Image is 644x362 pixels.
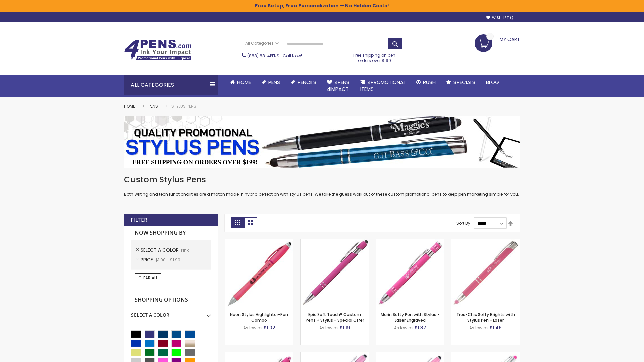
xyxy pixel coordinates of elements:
[138,275,158,281] span: Clear All
[423,79,436,86] span: Rush
[135,273,161,283] a: Clear All
[451,239,520,307] img: Tres-Chic Softy Brights with Stylus Pen - Laser-Pink
[376,352,444,358] a: Ellipse Stylus Pen - ColorJet-Pink
[327,79,350,93] span: 4Pens 4impact
[376,239,444,307] img: Marin Softy Pen with Stylus - Laser Engraved-Pink
[141,256,155,263] span: Price
[486,15,513,20] a: Wishlist
[394,325,414,331] span: As low as
[225,239,293,244] a: Neon Stylus Highlighter-Pen Combo-Pink
[124,75,218,95] div: All Categories
[225,239,293,307] img: Neon Stylus Highlighter-Pen Combo-Pink
[181,247,189,253] span: Pink
[124,174,520,185] h1: Custom Stylus Pens
[355,75,411,97] a: 4PROMOTIONALITEMS
[456,312,515,323] a: Tres-Chic Softy Brights with Stylus Pen - Laser
[247,53,279,59] a: (888) 88-4PENS
[225,75,256,90] a: Home
[149,103,158,109] a: Pens
[301,239,369,244] a: 4P-MS8B-Pink
[381,312,440,323] a: Marin Softy Pen with Stylus - Laser Engraved
[415,324,426,331] span: $1.37
[376,239,444,244] a: Marin Softy Pen with Stylus - Laser Engraved-Pink
[264,324,275,331] span: $1.02
[301,239,369,307] img: 4P-MS8B-Pink
[247,53,302,59] span: - Call Now!
[155,257,180,263] span: $1.00 - $1.99
[230,312,288,323] a: Neon Stylus Highlighter-Pen Combo
[256,75,285,90] a: Pens
[441,75,481,90] a: Specials
[453,79,475,86] span: Specials
[285,75,322,90] a: Pencils
[301,352,369,358] a: Ellipse Stylus Pen - LaserMax-Pink
[322,75,355,97] a: 4Pens4impact
[346,50,403,63] div: Free shipping on pen orders over $199
[306,312,364,323] a: Epic Soft Touch® Custom Pens + Stylus - Special Offer
[340,324,350,331] span: $1.19
[141,247,181,253] span: Select A Color
[131,216,147,224] strong: Filter
[124,116,520,168] img: Stylus Pens
[360,79,406,93] span: 4PROMOTIONAL ITEMS
[298,79,316,86] span: Pencils
[237,79,251,86] span: Home
[225,352,293,358] a: Ellipse Softy Brights with Stylus Pen - Laser-Pink
[131,226,211,240] strong: Now Shopping by
[469,325,489,331] span: As low as
[243,325,263,331] span: As low as
[490,324,502,331] span: $1.46
[242,38,282,49] a: All Categories
[456,220,470,226] label: Sort By
[171,103,196,109] strong: Stylus Pens
[268,79,280,86] span: Pens
[231,217,244,228] strong: Grid
[131,293,211,307] strong: Shopping Options
[486,79,499,86] span: Blog
[451,239,520,244] a: Tres-Chic Softy Brights with Stylus Pen - Laser-Pink
[481,75,504,90] a: Blog
[411,75,441,90] a: Rush
[124,103,135,109] a: Home
[451,352,520,358] a: Tres-Chic Softy with Stylus Top Pen - ColorJet-Pink
[131,307,211,318] div: Select A Color
[245,41,279,46] span: All Categories
[319,325,339,331] span: As low as
[124,174,520,197] div: Both writing and tech functionalities are a match made in hybrid perfection with stylus pens. We ...
[124,39,191,61] img: 4Pens Custom Pens and Promotional Products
